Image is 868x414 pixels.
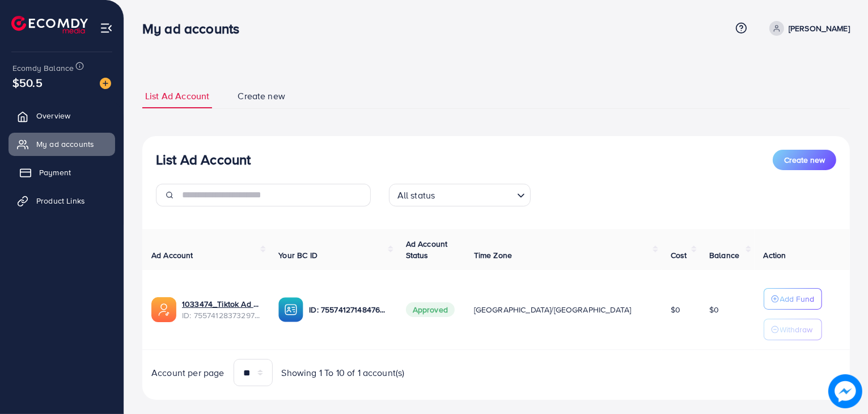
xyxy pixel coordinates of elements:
span: Ecomdy Balance [12,62,74,74]
a: My ad accounts [9,133,115,155]
div: Search for option [389,184,531,206]
span: [GEOGRAPHIC_DATA]/[GEOGRAPHIC_DATA] [474,304,632,315]
span: $0 [671,304,680,315]
span: All status [395,187,438,204]
a: Payment [9,161,115,184]
span: Balance [709,250,739,261]
span: Payment [39,167,71,178]
img: menu [100,22,113,35]
img: image [828,374,862,408]
span: Showing 1 To 10 of 1 account(s) [282,366,405,379]
button: Add Fund [764,288,822,310]
input: Search for option [438,185,512,204]
span: Ad Account Status [406,238,448,261]
span: Approved [406,302,455,317]
a: 1033474_Tiktok Ad Account_1759597335796 [182,298,260,310]
p: Add Fund [780,292,815,306]
span: ID: 7557412837329780753 [182,310,260,321]
span: Create new [238,90,285,103]
img: logo [11,16,88,33]
h3: List Ad Account [156,151,251,168]
span: Your BC ID [278,250,317,261]
div: <span class='underline'>1033474_Tiktok Ad Account_1759597335796</span></br>7557412837329780753 [182,298,260,322]
p: [PERSON_NAME] [789,22,850,35]
span: Product Links [36,195,85,206]
span: Time Zone [474,250,512,261]
span: Cost [671,250,687,261]
a: Product Links [9,189,115,212]
p: ID: 7557412714847682561 [309,303,387,316]
img: image [100,78,111,89]
span: Action [764,250,786,261]
span: Overview [36,110,70,121]
span: $50.5 [12,74,43,91]
h3: My ad accounts [142,20,248,37]
span: My ad accounts [36,138,94,150]
a: [PERSON_NAME] [765,21,850,36]
button: Withdraw [764,319,822,340]
span: Account per page [151,366,225,379]
span: $0 [709,304,719,315]
p: Withdraw [780,323,813,336]
img: ic-ba-acc.ded83a64.svg [278,297,303,322]
span: Ad Account [151,250,193,261]
img: ic-ads-acc.e4c84228.svg [151,297,176,322]
a: Overview [9,104,115,127]
span: List Ad Account [145,90,209,103]
button: Create new [773,150,836,170]
span: Create new [784,154,825,166]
